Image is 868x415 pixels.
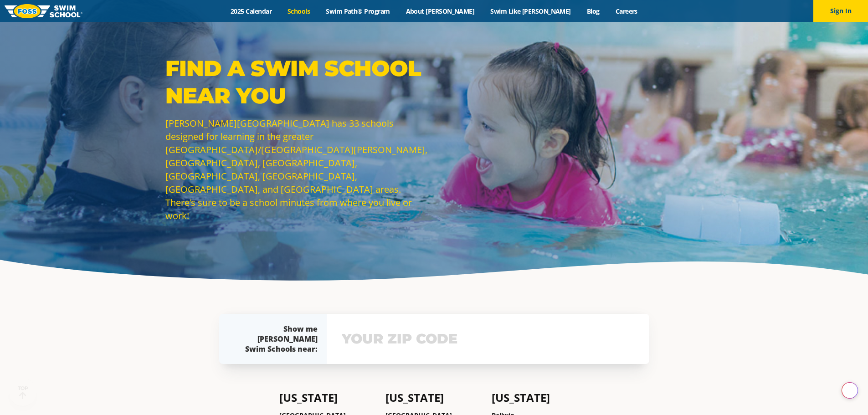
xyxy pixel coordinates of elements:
[18,385,28,400] div: TOP
[607,7,645,15] a: Careers
[165,117,430,222] p: [PERSON_NAME][GEOGRAPHIC_DATA] has 33 schools designed for learning in the greater [GEOGRAPHIC_DA...
[280,7,318,15] a: Schools
[398,7,483,15] a: About [PERSON_NAME]
[492,391,589,404] h4: [US_STATE]
[579,7,607,15] a: Blog
[165,55,430,109] p: Find a Swim School Near You
[483,7,579,15] a: Swim Like [PERSON_NAME]
[279,391,376,404] h4: [US_STATE]
[5,4,82,18] img: FOSS Swim School Logo
[237,324,318,354] div: Show me [PERSON_NAME] Swim Schools near:
[318,7,398,15] a: Swim Path® Program
[385,391,483,404] h4: [US_STATE]
[339,326,637,352] input: YOUR ZIP CODE
[223,7,280,15] a: 2025 Calendar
